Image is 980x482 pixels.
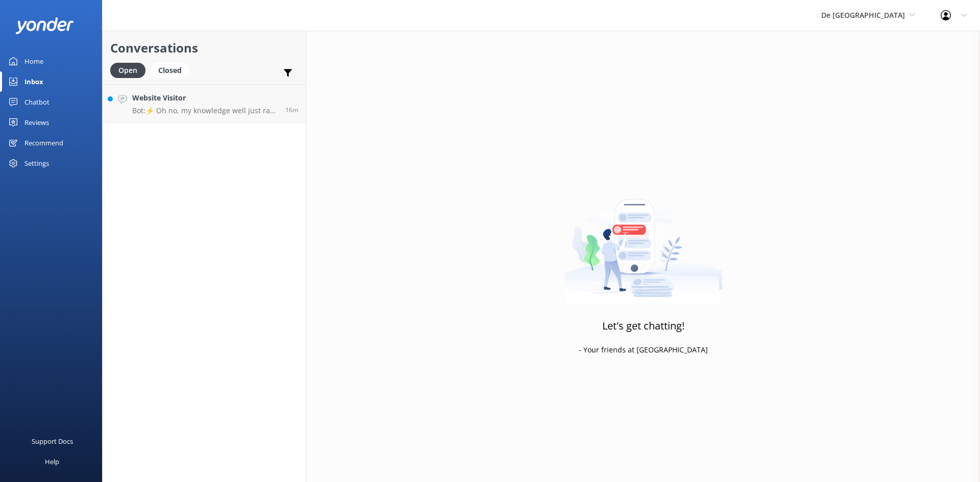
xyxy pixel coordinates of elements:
span: Aug 27 2025 09:28am (UTC -04:00) America/Caracas [285,106,298,114]
span: De [GEOGRAPHIC_DATA] [821,10,905,20]
div: Help [45,451,59,472]
div: Recommend [24,133,63,153]
a: Website VisitorBot:⚡ Oh no, my knowledge well just ran dry! Could you reshuffle your question? If... [103,84,306,122]
p: Bot: ⚡ Oh no, my knowledge well just ran dry! Could you reshuffle your question? If I still draw ... [132,106,278,115]
div: Settings [24,153,49,173]
div: Reviews [24,112,49,133]
p: - Your friends at [GEOGRAPHIC_DATA] [579,344,708,356]
div: Chatbot [24,92,50,112]
h4: Website Visitor [132,92,278,104]
img: artwork of a man stealing a conversation from at giant smartphone [565,177,722,305]
div: Home [24,51,43,71]
div: Inbox [24,71,43,92]
a: Closed [151,64,194,75]
img: yonder-white-logo.png [15,17,74,34]
div: Open [110,63,145,78]
h3: Let's get chatting! [602,318,684,334]
h2: Conversations [110,38,298,58]
div: Closed [151,63,189,78]
a: Open [110,64,151,75]
div: Support Docs [32,431,73,451]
